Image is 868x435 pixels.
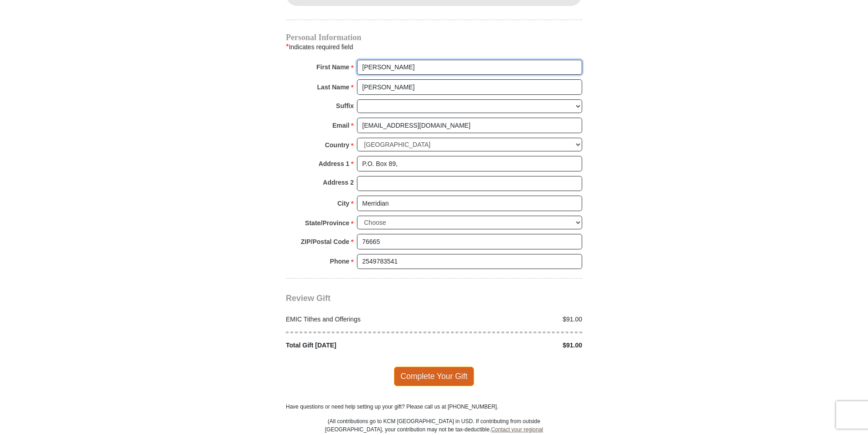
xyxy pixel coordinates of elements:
h4: Personal Information [286,34,582,41]
div: $91.00 [434,315,587,324]
strong: ZIP/Postal Code [301,235,350,248]
strong: Address 1 [319,157,350,170]
div: EMIC Tithes and Offerings [281,315,434,324]
div: $91.00 [434,341,587,350]
span: Review Gift [286,294,331,303]
strong: Last Name [317,81,350,93]
strong: Address 2 [323,176,354,189]
div: Total Gift [DATE] [281,341,434,350]
div: Indicates required field [286,41,582,53]
p: Have questions or need help setting up your gift? Please call us at [PHONE_NUMBER]. [286,403,582,411]
strong: First Name [316,61,349,73]
strong: Phone [330,255,350,268]
strong: Country [325,139,350,151]
strong: City [337,197,349,210]
strong: Suffix [336,99,354,112]
strong: State/Province [305,217,349,229]
strong: Email [332,119,349,132]
span: Complete Your Gift [394,367,475,386]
